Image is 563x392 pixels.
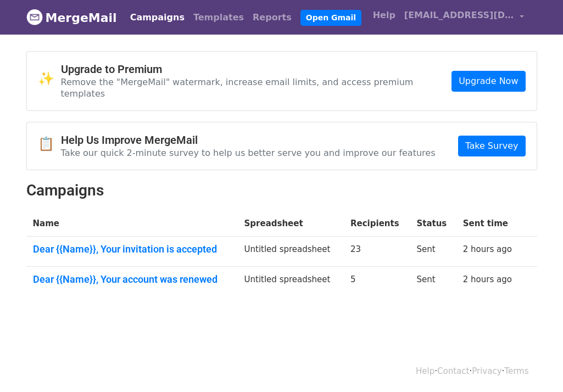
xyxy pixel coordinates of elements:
a: Dear {{Name}}, Your invitation is accepted [33,243,231,255]
a: Campaigns [126,7,189,29]
h4: Upgrade to Premium [61,63,452,76]
a: Help [369,4,400,26]
td: 5 [344,266,410,296]
a: Reports [248,7,296,29]
td: Untitled spreadsheet [238,266,344,296]
a: Help [416,366,434,376]
a: Dear {{Name}}, Your account was renewed [33,273,231,285]
span: ✨ [38,71,61,87]
a: Upgrade Now [451,71,525,92]
a: MergeMail [26,6,117,29]
a: [EMAIL_ADDRESS][DOMAIN_NAME] [400,4,528,30]
td: Sent [410,266,456,296]
th: Recipients [344,211,410,237]
span: [EMAIL_ADDRESS][DOMAIN_NAME] [404,9,514,22]
span: 📋 [38,136,61,152]
th: Spreadsheet [238,211,344,237]
a: Open Gmail [300,10,361,26]
h4: Help Us Improve MergeMail [61,133,436,147]
th: Status [410,211,456,237]
td: Untitled spreadsheet [238,237,344,267]
p: Take our quick 2-minute survey to help us better serve you and improve our features [61,147,436,159]
iframe: Chat Widget [508,339,563,392]
h2: Campaigns [26,181,537,200]
a: Privacy [472,366,501,376]
th: Name [26,211,238,237]
a: Take Survey [458,136,525,156]
a: Contact [437,366,469,376]
a: 2 hours ago [463,275,512,284]
td: Sent [410,237,456,267]
a: Terms [504,366,528,376]
p: Remove the "MergeMail" watermark, increase email limits, and access premium templates [61,76,452,99]
td: 23 [344,237,410,267]
a: Templates [189,7,248,29]
img: MergeMail logo [26,9,43,25]
a: 2 hours ago [463,244,512,254]
th: Sent time [456,211,523,237]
